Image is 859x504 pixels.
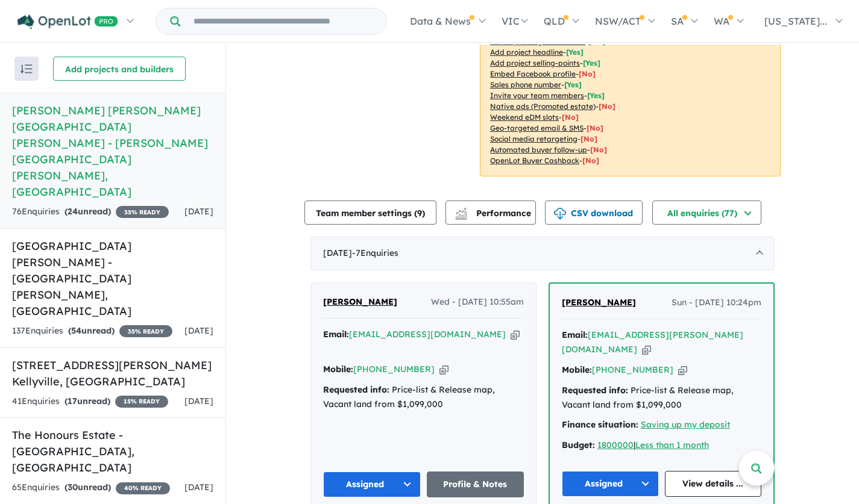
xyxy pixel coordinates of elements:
span: [ Yes ] [588,37,606,46]
a: 1800000 [597,440,634,450]
span: [ No ] [579,69,596,78]
strong: Finance situation: [562,419,638,430]
span: 40 % READY [116,482,170,494]
button: All enquiries (77) [652,201,761,225]
button: Copy [642,343,651,356]
strong: Mobile: [562,364,592,375]
a: Profile & Notes [427,471,524,497]
span: [DATE] [184,325,213,336]
span: [No] [582,156,599,165]
h5: [STREET_ADDRESS][PERSON_NAME] Kellyville , [GEOGRAPHIC_DATA] [12,357,213,390]
img: line-chart.svg [456,208,467,214]
strong: Budget: [562,440,595,450]
span: Performance [457,208,531,219]
button: Assigned [323,471,421,497]
a: Less than 1 month [635,440,709,450]
u: Geo-targeted email & SMS [490,123,584,132]
button: Copy [439,363,448,376]
a: [PERSON_NAME] [562,296,636,310]
span: 30 [68,482,78,493]
div: 137 Enquir ies [12,324,172,338]
u: Automated buyer follow-up [490,145,587,154]
u: Invite your team members [490,91,584,100]
div: [DATE] [310,237,775,270]
span: [ Yes ] [583,58,600,67]
strong: ( unread) [68,325,115,336]
h5: The Honours Estate - [GEOGRAPHIC_DATA] , [GEOGRAPHIC_DATA] [12,427,213,476]
u: Add project selling-points [490,58,580,67]
img: download icon [554,208,566,220]
a: [EMAIL_ADDRESS][PERSON_NAME][DOMAIN_NAME] [562,329,743,355]
span: 35 % READY [116,206,169,218]
span: [DATE] [184,206,213,217]
img: sort.svg [20,64,33,73]
span: [No] [599,102,615,111]
span: Wed - [DATE] 10:55am [431,295,524,310]
span: 54 [71,325,81,336]
strong: ( unread) [65,482,111,493]
u: Display pricing information [490,37,585,46]
u: Weekend eDM slots [490,113,559,122]
span: [No] [590,145,607,154]
button: Copy [678,364,687,376]
span: 35 % READY [119,325,172,337]
button: Performance [445,201,536,225]
strong: ( unread) [65,396,110,406]
u: Sales phone number [490,80,561,89]
span: [No] [581,134,597,143]
span: Sun - [DATE] 10:24pm [672,296,761,310]
span: [PERSON_NAME] [323,296,397,307]
h5: [PERSON_NAME] [PERSON_NAME][GEOGRAPHIC_DATA][PERSON_NAME] - [PERSON_NAME][GEOGRAPHIC_DATA][PERSON... [12,102,213,200]
a: Saving up my deposit [641,419,730,430]
span: 24 [68,206,78,217]
img: Openlot PRO Logo White [17,14,118,30]
button: Team member settings (9) [304,201,436,225]
a: [PHONE_NUMBER] [353,364,435,375]
div: | [562,438,761,453]
div: Price-list & Release map, Vacant land from $1,099,000 [323,383,524,412]
div: 76 Enquir ies [12,205,169,219]
span: [ Yes ] [587,91,605,100]
button: Assigned [562,471,659,497]
span: [ Yes ] [564,80,582,89]
u: OpenLot Buyer Cashback [490,156,579,165]
strong: Requested info: [562,385,628,396]
span: [DATE] [184,482,213,493]
u: Native ads (Promoted estate) [490,102,596,111]
strong: Email: [562,329,588,340]
strong: Email: [323,329,349,340]
u: Embed Facebook profile [490,69,576,78]
span: [PERSON_NAME] [562,297,636,308]
div: Price-list & Release map, Vacant land from $1,099,000 [562,384,761,412]
span: [No] [587,123,603,132]
span: [ Yes ] [566,48,584,57]
span: 15 % READY [115,396,168,408]
a: [EMAIL_ADDRESS][DOMAIN_NAME] [349,329,506,340]
a: [PHONE_NUMBER] [592,364,673,375]
button: Copy [511,328,520,341]
div: 65 Enquir ies [12,481,170,495]
div: 41 Enquir ies [12,394,168,409]
h5: [GEOGRAPHIC_DATA][PERSON_NAME] - [GEOGRAPHIC_DATA][PERSON_NAME] , [GEOGRAPHIC_DATA] [12,238,213,319]
strong: Mobile: [323,364,353,375]
button: CSV download [545,201,643,225]
span: - 7 Enquir ies [352,247,398,258]
span: [No] [562,113,579,122]
span: [US_STATE]... [764,15,827,27]
img: bar-chart.svg [455,211,467,219]
span: 17 [68,396,77,406]
a: [PERSON_NAME] [323,295,397,310]
span: 9 [417,208,422,219]
button: Add projects and builders [53,57,186,81]
strong: Requested info: [323,384,389,395]
span: [DATE] [184,396,213,406]
u: Social media retargeting [490,134,577,143]
strong: ( unread) [65,206,111,217]
u: Add project headline [490,48,563,57]
input: Try estate name, suburb, builder or developer [183,8,384,34]
a: View details ... [665,471,762,497]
